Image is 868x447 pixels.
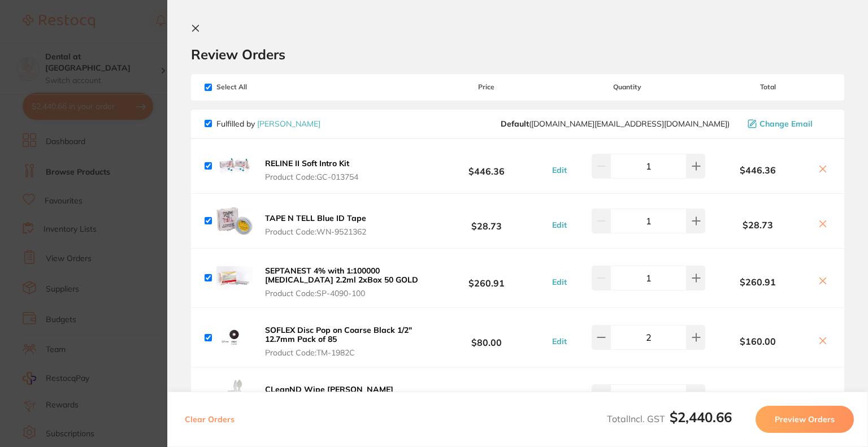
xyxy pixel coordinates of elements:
[424,267,549,288] b: $260.91
[549,220,570,230] button: Edit
[424,155,549,176] b: $446.36
[549,165,570,175] button: Edit
[265,266,418,285] b: SEPTANEST 4% with 1:100000 [MEDICAL_DATA] 2.2ml 2xBox 50 GOLD
[265,227,366,236] span: Product Code: WN-9521362
[501,119,529,129] b: Default
[265,384,393,403] b: CLeanND Wipe [PERSON_NAME] Neutral Detergent 180 Wipes
[705,165,810,175] b: $446.36
[216,319,253,355] img: ZThqcjYydA
[265,158,349,168] b: RELINE II Soft Intro Kit
[216,148,253,184] img: ajc2Yjc2bw
[205,83,318,91] span: Select All
[265,213,366,223] b: TAPE N TELL Blue ID Tape
[744,119,831,129] button: Change Email
[181,406,238,433] button: Clear Orders
[705,83,831,91] span: Total
[705,220,810,230] b: $28.73
[262,213,370,237] button: TAPE N TELL Blue ID Tape Product Code:WN-9521362
[262,158,362,182] button: RELINE II Soft Intro Kit Product Code:GC-013754
[705,336,810,346] b: $160.00
[705,277,810,287] b: $260.91
[549,277,570,287] button: Edit
[265,325,412,344] b: SOFLEX Disc Pop on Coarse Black 1/2" 12.7mm Pack of 85
[262,266,424,298] button: SEPTANEST 4% with 1:100000 [MEDICAL_DATA] 2.2ml 2xBox 50 GOLD Product Code:SP-4090-100
[262,384,424,417] button: CLeanND Wipe [PERSON_NAME] Neutral Detergent 180 Wipes Product Code:HS-572-2628
[265,172,358,181] span: Product Code: GC-013754
[670,409,732,426] b: $2,440.66
[216,379,253,415] img: dHFzc2liOA
[265,348,420,357] span: Product Code: TM-1982C
[549,83,705,91] span: Quantity
[216,260,253,296] img: bGhiMWhqdg
[216,119,320,128] p: Fulfilled by
[216,203,253,239] img: bGM1bnYwaA
[257,119,320,129] a: [PERSON_NAME]
[549,336,570,346] button: Edit
[424,83,549,91] span: Price
[191,46,844,63] h2: Review Orders
[756,406,854,433] button: Preview Orders
[759,119,813,128] span: Change Email
[424,387,549,407] b: $15.82
[265,289,420,298] span: Product Code: SP-4090-100
[262,325,424,358] button: SOFLEX Disc Pop on Coarse Black 1/2" 12.7mm Pack of 85 Product Code:TM-1982C
[607,413,732,424] span: Total Incl. GST
[501,119,730,128] span: customer.care@henryschein.com.au
[424,210,549,231] b: $28.73
[424,327,549,348] b: $80.00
